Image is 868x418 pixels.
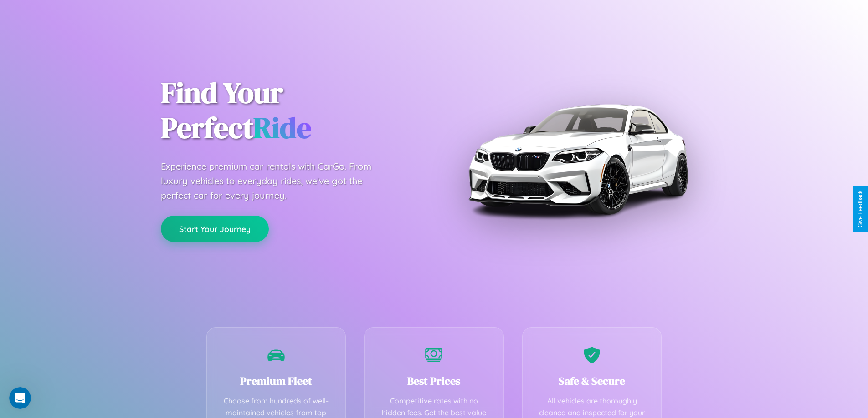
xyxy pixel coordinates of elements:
img: Premium BMW car rental vehicle [464,45,692,273]
h3: Best Prices [378,373,490,388]
p: Experience premium car rentals with CarGo. From luxury vehicles to everyday rides, we've got the ... [161,159,389,203]
h1: Find Your Perfect [161,76,421,146]
h3: Premium Fleet [221,373,332,388]
span: Ride [253,108,311,147]
button: Start Your Journey [161,216,269,242]
h3: Safe & Secure [536,373,648,388]
div: Give Feedback [857,191,863,227]
iframe: Intercom live chat [9,387,31,409]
